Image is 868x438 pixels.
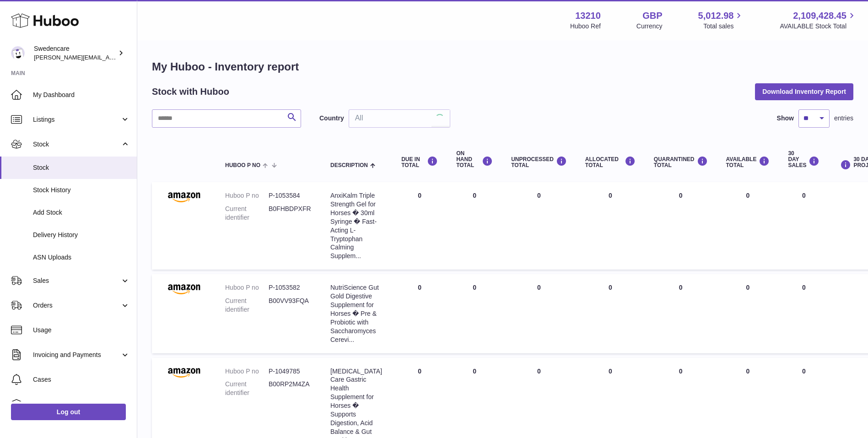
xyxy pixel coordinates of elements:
td: 0 [717,274,779,353]
div: 30 DAY SALES [788,151,819,169]
img: product image [161,283,207,294]
dt: Huboo P no [225,283,269,292]
td: 0 [576,274,645,353]
span: Stock [33,140,120,149]
dt: Current identifier [225,380,269,397]
dt: Current identifier [225,205,269,222]
span: Invoicing and Payments [33,351,120,359]
span: [PERSON_NAME][EMAIL_ADDRESS][PERSON_NAME][DOMAIN_NAME] [34,54,232,61]
label: Country [319,114,344,123]
td: 0 [502,182,576,270]
dd: B0FHBDPXFR [269,205,312,222]
td: 0 [779,274,829,353]
td: 0 [779,182,829,270]
div: ON HAND Total [456,151,493,169]
dt: Huboo P no [225,367,269,376]
dd: B00VV93FQA [269,297,312,314]
div: DUE IN TOTAL [401,156,438,168]
span: entries [834,114,853,123]
div: ALLOCATED Total [585,156,636,168]
div: AnxiKalm Triple Strength Gel for Horses � 30ml Syringe � Fast-Acting L-Tryptophan Calming Supplem... [330,191,383,260]
span: Channels [33,400,130,409]
dt: Current identifier [225,297,269,314]
h1: My Huboo - Inventory report [152,59,853,74]
span: Huboo P no [225,162,260,168]
dd: B00RP2M4ZA [269,380,312,397]
strong: GBP [642,10,662,22]
a: 5,012.98 Total sales [698,10,744,31]
button: Download Inventory Report [755,83,853,100]
td: 0 [447,182,502,270]
td: 0 [392,182,447,270]
div: UNPROCESSED Total [511,156,567,168]
div: NutriScience Gut Gold Digestive Supplement for Horses � Pre & Probiotic with Saccharomyces Cerevi... [330,283,383,344]
div: Huboo Ref [570,22,601,31]
td: 0 [392,274,447,353]
span: 0 [679,192,683,199]
span: 0 [679,284,683,291]
span: Orders [33,301,120,310]
div: Currency [636,22,663,31]
span: Total sales [703,22,744,31]
strong: 13210 [575,10,601,22]
span: 2,109,428.45 [793,10,846,22]
img: product image [161,191,207,202]
td: 0 [576,182,645,270]
td: 0 [717,182,779,270]
dt: Huboo P no [225,191,269,200]
a: 2,109,428.45 AVAILABLE Stock Total [780,10,857,31]
span: Usage [33,326,130,335]
div: QUARANTINED Total [654,156,708,168]
span: Cases [33,375,130,384]
div: AVAILABLE Total [726,156,770,168]
span: 5,012.98 [698,10,734,22]
dd: P-1053584 [269,191,312,200]
img: daniel.corbridge@swedencare.co.uk [11,46,25,60]
td: 0 [447,274,502,353]
label: Show [777,114,794,123]
span: ASN Uploads [33,253,130,262]
span: Stock History [33,186,130,195]
span: Description [330,162,368,168]
span: 0 [679,368,683,375]
dd: P-1053582 [269,283,312,292]
span: AVAILABLE Stock Total [780,22,857,31]
dd: P-1049785 [269,367,312,376]
span: Stock [33,163,130,172]
td: 0 [502,274,576,353]
h2: Stock with Huboo [152,86,229,98]
span: Listings [33,115,120,124]
span: Sales [33,276,120,285]
span: Delivery History [33,231,130,239]
img: product image [161,367,207,378]
span: Add Stock [33,208,130,217]
div: Swedencare [34,44,116,62]
span: My Dashboard [33,91,130,99]
a: Log out [11,404,126,420]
